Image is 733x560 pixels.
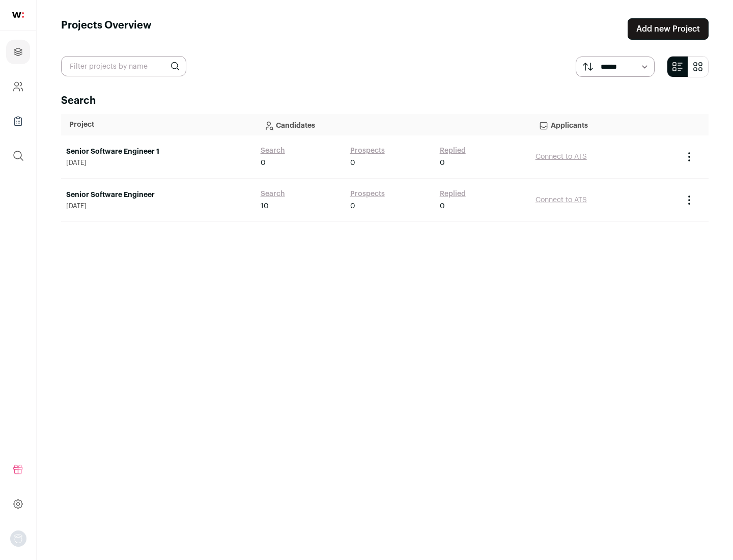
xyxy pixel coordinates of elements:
[12,12,24,18] img: wellfound-shorthand-0d5821cbd27db2630d0214b213865d53afaa358527fdda9d0ea32b1df1b89c2c.svg
[440,189,466,199] a: Replied
[61,94,709,108] h2: Search
[261,189,285,199] a: Search
[683,194,695,206] button: Project Actions
[6,40,30,64] a: Projects
[535,197,587,204] a: Connect to ATS
[261,158,266,168] span: 0
[440,158,445,168] span: 0
[66,159,250,167] span: [DATE]
[6,109,30,133] a: Company Lists
[10,530,26,547] img: nopic.png
[440,146,466,156] a: Replied
[66,202,250,210] span: [DATE]
[264,115,522,135] p: Candidates
[6,74,30,99] a: Company and ATS Settings
[61,56,186,76] input: Filter projects by name
[66,147,250,157] a: Senior Software Engineer 1
[350,201,355,211] span: 0
[539,115,670,135] p: Applicants
[10,530,26,547] button: Open dropdown
[61,18,152,40] h1: Projects Overview
[628,18,709,40] a: Add new Project
[350,189,385,199] a: Prospects
[535,153,587,160] a: Connect to ATS
[350,146,385,156] a: Prospects
[683,151,695,163] button: Project Actions
[261,146,285,156] a: Search
[350,158,355,168] span: 0
[261,201,269,211] span: 10
[66,190,250,200] a: Senior Software Engineer
[440,201,445,211] span: 0
[69,120,247,130] p: Project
